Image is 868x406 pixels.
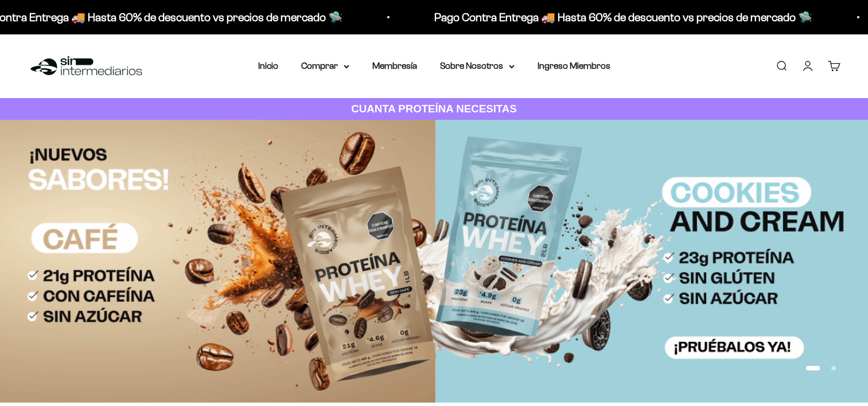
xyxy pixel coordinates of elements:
[372,61,417,71] a: Membresía
[440,58,515,73] summary: Sobre Nosotros
[258,61,278,71] a: Inicio
[301,58,349,73] summary: Comprar
[538,61,610,71] a: Ingreso Miembros
[392,8,770,26] p: Pago Contra Entrega 🚚 Hasta 60% de descuento vs precios de mercado 🛸
[351,103,517,115] strong: CUANTA PROTEÍNA NECESITAS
